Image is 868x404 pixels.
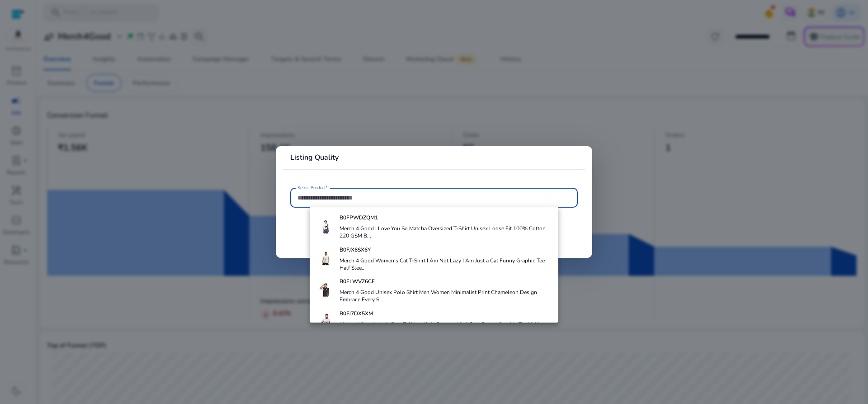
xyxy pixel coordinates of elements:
h4: Merch 4 Good Men’s Dog T-Shirt Life is Better with A Dog Funny Graphic Tee Half Sleeve 100... [340,321,552,335]
b: B0FLWVZ6CF [340,278,375,285]
img: 41nsPLdBACL._SX38_SY50_CR,0,0,38,50_.jpg [317,218,335,236]
b: Listing Quality [290,152,339,162]
h4: Merch 4 Good Women’s Cat T-Shirt I Am Not Lazy I Am Just a Cat Funny Graphic Tee Half Slee... [340,257,552,271]
img: 41iL+v8tZSL._SX38_SY50_CR,0,0,38,50_.jpg [317,281,335,299]
b: B0FJ7DX5XM [340,310,373,317]
mat-label: Select Product* [297,185,328,191]
h4: Merch 4 Good I Love You So Matcha Oversized T-Shirt Unisex Loose Fit 100% Cotton 220 GSM B... [340,225,552,239]
b: B0FPWDZQM1 [340,214,378,221]
img: 31RlmExrUeL._SX38_SY50_CR,0,0,38,50_.jpg [317,249,335,267]
img: 3134r0NUoIL._SX38_SY50_CR,0,0,38,50_.jpg [317,313,335,331]
h4: Merch 4 Good Unisex Polo Shirt Men Women Minimalist Print Chameleon Design Embrace Every S... [340,289,552,303]
b: B0FJX6SX6Y [340,246,371,253]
